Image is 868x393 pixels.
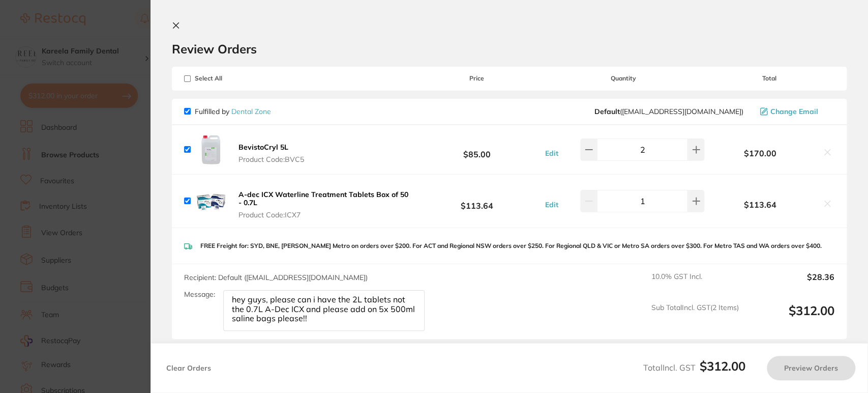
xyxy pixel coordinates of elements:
[238,143,288,152] b: BevistoCryl 5L
[412,191,542,210] b: $113.64
[172,41,847,57] h2: Review Orders
[704,149,816,158] b: $170.00
[238,211,409,219] span: Product Code: ICX7
[651,303,739,331] span: Sub Total Incl. GST ( 2 Items)
[195,133,227,166] img: eGxsYmpyMw
[235,143,307,164] button: BevistoCryl 5L Product Code:BVC5
[704,75,834,82] span: Total
[594,107,620,116] b: Default
[757,107,834,116] button: Change Email
[44,31,181,41] div: Choose a greener path in healthcare!
[163,356,214,380] button: Clear Orders
[235,190,412,219] button: A-dec ICX Waterline Treatment Tablets Box of 50 - 0.7L Product Code:ICX7
[184,75,286,82] span: Select All
[238,155,304,163] span: Product Code: BVC5
[23,18,39,35] img: Profile image for Restocq
[770,107,818,116] span: Change Email
[704,200,816,209] b: $113.64
[700,358,745,374] b: $312.00
[542,200,561,209] button: Edit
[643,362,745,373] span: Total Incl. GST
[184,273,368,282] span: Recipient: Default ( [EMAIL_ADDRESS][DOMAIN_NAME] )
[594,107,743,116] span: hello@dentalzone.com.au
[15,9,188,188] div: message notification from Restocq, 1m ago. Hi Hollie, Choose a greener path in healthcare! 🌱Get 2...
[747,272,834,295] output: $28.36
[44,173,181,182] p: Message from Restocq, sent 1m ago
[44,86,175,104] i: Discount will be applied on the supplier’s end.
[44,16,181,26] div: Hi [PERSON_NAME],
[412,75,542,82] span: Price
[223,290,425,331] textarea: hey guys, please can i have the 2L tablets not the 0.7L A-Dec ICX and please add on 5x 500ml sali...
[200,242,822,249] p: FREE Freight for: SYD, BNE, [PERSON_NAME] Metro on orders over $200. For ACT and Regional NSW ord...
[542,149,561,158] button: Edit
[767,356,855,380] button: Preview Orders
[231,107,271,116] a: Dental Zone
[747,303,834,331] output: $312.00
[184,290,215,299] label: Message:
[195,107,271,116] p: Fulfilled by
[412,140,542,159] b: $85.00
[651,272,739,295] span: 10.0 % GST Incl.
[238,190,408,207] b: A-dec ICX Waterline Treatment Tablets Box of 50 - 0.7L
[195,185,227,217] img: aDM1Y2lvOQ
[44,16,181,169] div: Message content
[542,75,704,82] span: Quantity
[44,46,181,106] div: 🌱Get 20% off all RePractice products on Restocq until [DATE]. Simply head to Browse Products and ...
